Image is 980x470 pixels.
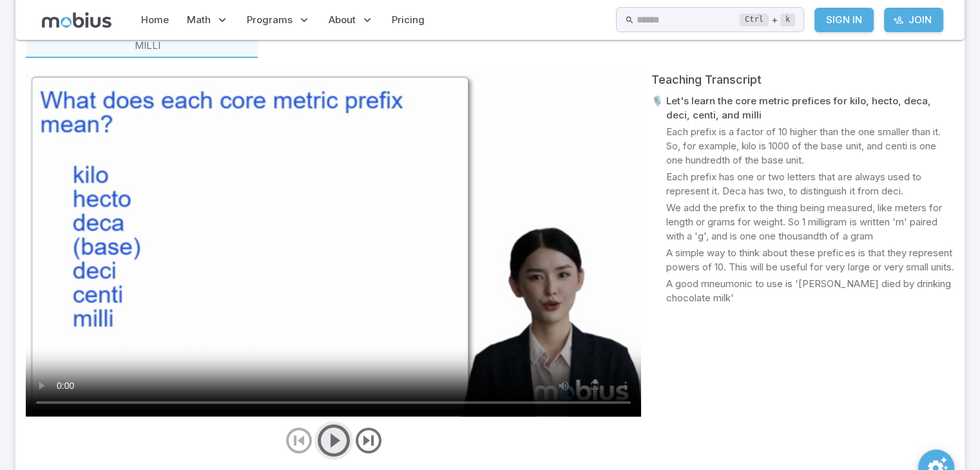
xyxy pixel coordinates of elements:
span: Programs [247,13,293,27]
button: next [353,425,384,456]
p: 🎙️ [651,94,664,122]
kbd: k [780,14,795,26]
a: Sign In [814,8,874,32]
a: Pricing [388,5,428,35]
kbd: Ctrl [740,14,769,26]
a: Join [884,8,943,32]
p: Let's learn the core metric prefices for kilo, hecto, deca, deci, centi, and milli [666,94,954,122]
div: + [740,12,795,28]
p: A simple way to think about these prefices is that they represent powers of 10. This will be usef... [666,246,954,274]
p: Each prefix is a factor of 10 higher than the one smaller than it. So, for example, kilo is 1000 ... [666,125,954,167]
p: We add the prefix to the thing being measured, like meters for length or grams for weight. So 1 m... [666,201,954,243]
span: About [329,13,356,27]
p: Each prefix has one or two letters that are always used to represent it. Deca has two, to disting... [666,170,954,198]
a: Home [137,5,173,35]
button: play/pause/restart [314,421,353,460]
p: A good mneumonic to use is '[PERSON_NAME] died by drinking chocolate milk' [666,277,954,305]
div: Teaching Transcript [651,71,954,89]
span: Math [187,13,211,27]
